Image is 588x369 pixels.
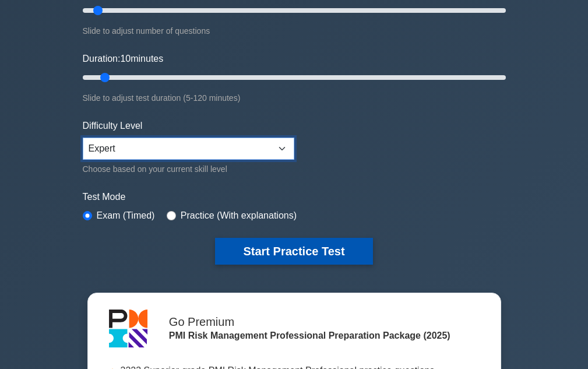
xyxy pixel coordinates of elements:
span: 10 [120,54,131,64]
label: Duration: minutes [83,52,164,66]
label: Test Mode [83,190,506,204]
button: Start Practice Test [215,238,372,265]
div: Slide to adjust test duration (5-120 minutes) [83,91,506,105]
label: Practice (With explanations) [181,209,297,223]
label: Difficulty Level [83,119,143,133]
label: Exam (Timed) [97,209,155,223]
div: Slide to adjust number of questions [83,24,506,38]
div: Choose based on your current skill level [83,162,294,176]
